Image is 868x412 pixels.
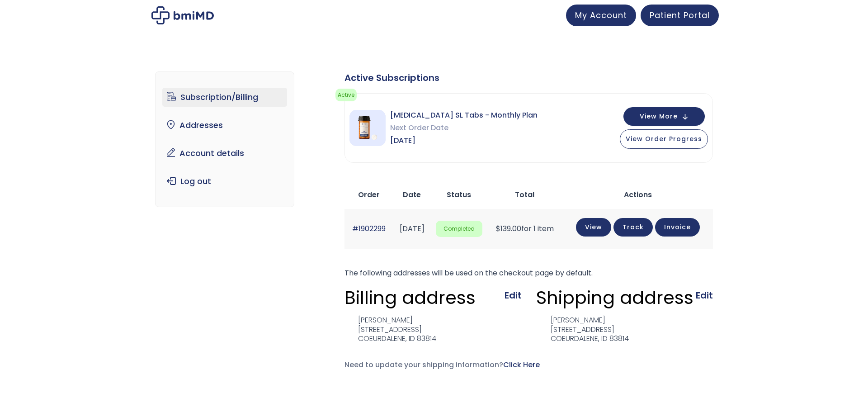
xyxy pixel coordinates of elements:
span: Actions [624,189,652,200]
span: My Account [575,9,627,21]
button: View More [623,107,705,126]
a: #1902299 [352,223,386,234]
span: View Order Progress [626,134,702,143]
span: View More [640,114,678,119]
span: Completed [436,221,482,237]
address: [PERSON_NAME] [STREET_ADDRESS] COEURDALENE, ID 83814 [344,316,436,344]
span: Total [515,189,534,200]
span: Date [403,189,421,200]
a: Subscription/Billing [162,88,288,107]
span: Status [447,189,471,200]
span: [MEDICAL_DATA] SL Tabs - Monthly Plan [390,109,538,122]
a: Account details [162,144,288,163]
span: [DATE] [390,134,538,147]
button: View Order Progress [620,129,708,149]
time: [DATE] [400,223,425,234]
nav: Account pages [155,71,295,207]
a: Click Here [503,360,540,370]
a: Log out [162,172,288,191]
span: $ [496,223,500,234]
p: The following addresses will be used on the checkout page by default. [344,267,713,279]
a: Edit [696,289,713,302]
span: Need to update your shipping information? [344,360,540,370]
a: Edit [505,289,522,302]
a: My Account [566,5,636,26]
h3: Billing address [344,286,476,309]
span: 139.00 [496,223,521,234]
a: View [576,218,611,237]
h3: Shipping address [536,286,693,309]
div: Active Subscriptions [344,71,713,84]
img: My account [151,6,214,24]
a: Patient Portal [641,5,719,26]
td: for 1 item [487,209,563,248]
span: Next Order Date [390,122,538,134]
span: Order [358,189,380,200]
a: Track [613,218,653,237]
address: [PERSON_NAME] [STREET_ADDRESS] COEURDALENE, ID 83814 [536,316,629,344]
a: Addresses [162,116,288,135]
a: Invoice [655,218,700,237]
span: Patient Portal [650,9,710,21]
span: Active [335,89,357,101]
